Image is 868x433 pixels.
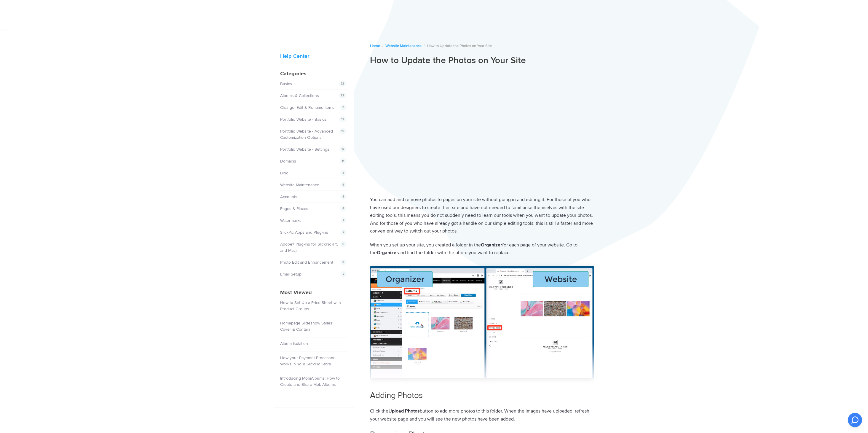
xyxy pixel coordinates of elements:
a: Portfolio Website - Basics [280,117,326,122]
a: Watermarks [280,218,301,223]
span: / [382,44,383,48]
span: 6 [340,241,346,247]
p: Click the button to add more photos to this folder. When the images have uploaded, refresh your w... [370,407,594,423]
span: 22 [339,81,346,87]
span: How to Update the Photos on Your Site [427,44,492,48]
a: Adobe® Plug-Ins for SlickPic (PC and Mac) [280,242,338,253]
span: 17 [339,146,346,152]
span: 8 [340,206,346,211]
a: Change, Edit & Rename Items [280,105,334,110]
span: 7 [341,217,346,223]
a: Email Setup [280,272,301,277]
strong: Organizer [377,250,398,256]
p: You can add and remove photos to pages on your site without going in and editing it. For those of... [370,196,594,235]
h4: Categories [280,70,348,78]
a: Help Center [280,53,309,59]
a: How to Set Up a Price Sheet with Product Groups [280,300,341,311]
a: SlickPic Apps and Plug-ins [280,230,328,235]
a: Domains [280,159,296,164]
p: When you set up your site, you created a folder in the for each page of your website. Go to the a... [370,241,594,257]
span: 7 [341,229,346,235]
a: Albums & Collections [280,93,319,98]
a: Homepage Slideshow Styles: Cover & Contain [280,321,333,332]
span: 22 [339,93,346,98]
h4: Most Viewed [280,289,348,297]
strong: Organizer [481,242,502,248]
a: Basics [280,81,292,86]
a: Pages & Places [280,206,308,211]
span: / [424,44,425,48]
span: 11 [340,158,346,164]
a: Portfolio Website - Settings [280,147,329,152]
a: Home [370,44,380,48]
span: 10 [339,128,346,134]
span: 12 [339,116,346,122]
span: 8 [340,194,346,200]
span: 4 [340,170,346,176]
a: Blog [280,171,288,176]
a: Website Maintenance [280,182,319,187]
a: Portfolio Website - Advanced Customization Options [280,129,333,140]
strong: Upload Photos [388,408,420,414]
a: Website Maintenance [385,44,422,48]
a: Album Isolation [280,341,308,346]
a: Photo Edit and Enhancement [280,260,333,265]
span: 3 [340,259,346,265]
h2: Adding Photos [370,390,594,401]
span: 4 [340,182,346,188]
a: Introducing MobiAlbums: How to Create and Share MobiAlbums [280,376,340,387]
iframe: 61 How to Update the Photos on Your Site [370,71,594,187]
span: 7 [341,271,346,277]
a: Accounts [280,194,297,199]
a: How your Payment Processor Works in Your SlickPic Store [280,355,335,367]
h1: How to Update the Photos on Your Site [370,55,594,66]
span: 9 [340,104,346,110]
